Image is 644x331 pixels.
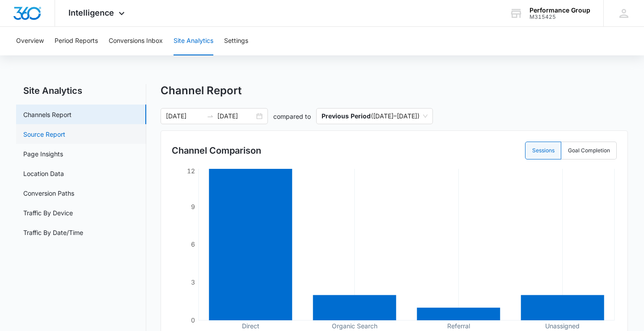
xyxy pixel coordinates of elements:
[525,142,561,159] label: Sessions
[23,208,73,218] a: Traffic By Device
[23,130,65,139] a: Source Report
[174,27,213,55] button: Site Analytics
[55,27,98,55] button: Period Reports
[447,322,470,330] tspan: Referral
[191,203,195,210] tspan: 9
[273,112,311,121] p: compared to
[530,14,590,20] div: account id
[332,322,377,330] tspan: Organic Search
[23,110,72,119] a: Channels Report
[172,144,261,157] h3: Channel Comparison
[561,142,617,159] label: Goal Completion
[23,149,63,159] a: Page Insights
[322,109,428,124] span: ( [DATE] – [DATE] )
[23,228,83,237] a: Traffic By Date/Time
[161,84,241,97] h1: Channel Report
[545,322,580,330] tspan: Unassigned
[217,111,254,121] input: End date
[23,189,74,198] a: Conversion Paths
[109,27,163,55] button: Conversions Inbox
[191,240,195,248] tspan: 6
[191,316,195,324] tspan: 0
[68,8,114,17] span: Intelligence
[322,112,371,120] p: Previous Period
[187,167,195,175] tspan: 12
[16,27,44,55] button: Overview
[16,84,146,97] h2: Site Analytics
[224,27,248,55] button: Settings
[530,7,590,14] div: account name
[207,113,214,120] span: swap-right
[191,278,195,286] tspan: 3
[207,113,214,120] span: to
[166,111,203,121] input: Start date
[242,322,259,330] tspan: Direct
[23,169,64,178] a: Location Data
